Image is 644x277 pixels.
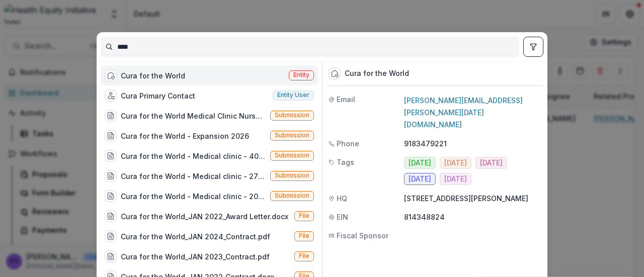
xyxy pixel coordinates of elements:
div: Cura for the World - Medical clinic - 27500 - [DATE] [121,171,266,181]
span: Submission [275,172,309,179]
span: Entity user [277,91,309,99]
span: Tags [337,157,354,167]
div: Cura for the World_JAN 2024_Contract.pdf [121,231,270,242]
div: Cura for the World Medical Clinic Nurse and Provider [121,111,266,121]
div: Cura for the World [121,70,185,81]
span: File [299,232,309,239]
div: Cura for the World [345,69,409,78]
span: [DATE] [480,159,503,167]
span: File [299,252,309,259]
a: [PERSON_NAME][EMAIL_ADDRESS][PERSON_NAME][DATE][DOMAIN_NAME] [404,96,523,129]
div: Cura Primary Contact [121,90,195,101]
span: Submission [275,152,309,159]
span: Phone [337,138,359,149]
span: Submission [275,132,309,139]
span: [DATE] [444,159,467,167]
span: Fiscal Sponsor [337,230,388,241]
div: Cura for the World_JAN 2022_Award Letter.docx [121,211,288,222]
p: 9183479221 [404,138,541,149]
span: Submission [275,192,309,199]
span: [DATE] [409,175,431,183]
div: Cura for the World - Medical clinic - 40000 - [DATE] [121,151,266,161]
span: Submission [275,112,309,119]
button: toggle filters [523,37,543,57]
p: [STREET_ADDRESS][PERSON_NAME] [404,193,541,204]
span: EIN [337,212,348,222]
div: Cura for the World - Medical clinic - 20000 - [DATE] [121,191,266,202]
span: HQ [337,193,347,204]
p: 814348824 [404,212,541,222]
span: Entity [293,71,309,78]
span: [DATE] [444,175,467,183]
div: Cura for the World_JAN 2023_Contract.pdf [121,251,270,262]
div: Cura for the World - Expansion 2026 [121,131,249,141]
span: File [299,212,309,219]
span: [DATE] [409,159,431,167]
span: Email [337,94,355,105]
